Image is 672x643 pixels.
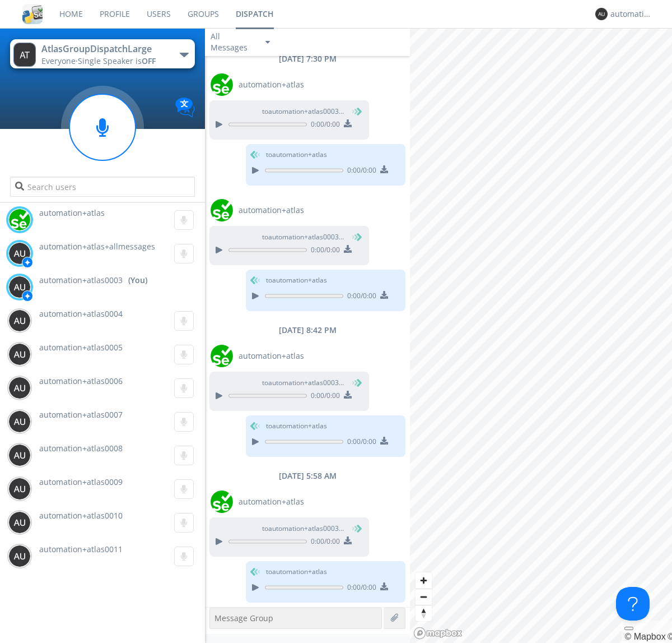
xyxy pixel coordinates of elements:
[39,376,123,386] span: automation+atlas0006
[307,391,340,403] span: 0:00 / 0:00
[41,43,167,55] div: AtlasGroupDispatchLarge
[39,207,105,218] span: automation+atlas
[39,544,123,554] span: automation+atlas0011
[624,627,633,630] button: Toggle attribution
[416,572,432,589] button: Zoom in
[8,242,31,265] img: 373638.png
[211,199,233,221] img: d2d01cd9b4174d08988066c6d424eccd
[344,245,352,253] img: download media button
[416,589,432,605] button: Zoom out
[343,291,376,303] span: 0:00 / 0:00
[13,43,36,67] img: 373638.png
[413,627,463,640] a: Mapbox logo
[128,275,147,286] div: (You)
[39,477,123,487] span: automation+atlas0009
[41,55,167,67] div: Everyone ·
[39,308,123,319] span: automation+atlas0004
[610,8,652,20] div: automation+atlas0003
[39,342,123,353] span: automation+atlas0005
[380,582,388,590] img: download media button
[211,31,255,53] div: All Messages
[211,73,233,96] img: d2d01cd9b4174d08988066c6d424eccd
[380,291,388,299] img: download media button
[266,567,327,577] span: to automation+atlas
[8,410,31,433] img: 373638.png
[8,343,31,366] img: 373638.png
[8,545,31,567] img: 373638.png
[416,605,432,621] button: Reset bearing to north
[8,478,31,500] img: 373638.png
[8,444,31,466] img: 373638.png
[142,55,156,66] span: OFF
[266,275,327,285] span: to automation+atlas
[239,350,304,362] span: automation+atlas
[8,209,31,231] img: d2d01cd9b4174d08988066c6d424eccd
[8,377,31,399] img: 373638.png
[39,510,123,521] span: automation+atlas0010
[344,391,352,399] img: download media button
[10,39,194,68] button: AtlasGroupDispatchLargeEveryone·Single Speaker isOFF
[266,150,327,160] span: to automation+atlas
[8,309,31,332] img: 373638.png
[262,232,346,242] span: to automation+atlas0003
[595,8,608,20] img: 373638.png
[380,165,388,173] img: download media button
[22,4,43,24] img: cddb5a64eb264b2086981ab96f4c1ba7
[344,232,361,242] span: (You)
[262,107,346,117] span: to automation+atlas0003
[307,119,340,132] span: 0:00 / 0:00
[307,536,340,549] span: 0:00 / 0:00
[343,437,376,449] span: 0:00 / 0:00
[380,437,388,445] img: download media button
[416,589,432,605] span: Zoom out
[39,241,155,252] span: automation+atlas+allmessages
[211,491,233,513] img: d2d01cd9b4174d08988066c6d424eccd
[616,587,650,621] iframe: Toggle Customer Support
[205,325,410,336] div: [DATE] 8:42 PM
[10,177,194,197] input: Search users
[239,79,304,90] span: automation+atlas
[39,275,123,286] span: automation+atlas0003
[266,421,327,431] span: to automation+atlas
[307,245,340,257] span: 0:00 / 0:00
[343,582,376,595] span: 0:00 / 0:00
[78,55,156,66] span: Single Speaker is
[205,53,410,64] div: [DATE] 7:30 PM
[39,443,123,454] span: automation+atlas0008
[265,41,270,44] img: caret-down-sm.svg
[262,378,346,388] span: to automation+atlas0003
[205,470,410,482] div: [DATE] 5:58 AM
[39,409,123,420] span: automation+atlas0007
[262,524,346,534] span: to automation+atlas0003
[211,345,233,367] img: d2d01cd9b4174d08988066c6d424eccd
[8,276,31,298] img: 373638.png
[8,511,31,534] img: 373638.png
[344,107,361,116] span: (You)
[344,378,361,387] span: (You)
[344,119,352,127] img: download media button
[624,632,665,641] a: Mapbox
[344,524,361,533] span: (You)
[343,165,376,178] span: 0:00 / 0:00
[344,536,352,544] img: download media button
[175,98,195,117] img: Translation enabled
[239,205,304,216] span: automation+atlas
[239,496,304,507] span: automation+atlas
[416,605,432,621] span: Reset bearing to north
